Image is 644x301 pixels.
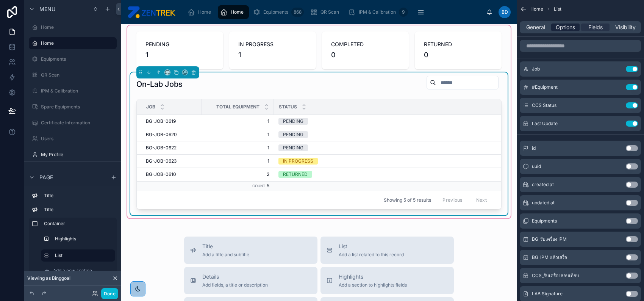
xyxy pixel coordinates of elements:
[146,132,177,138] span: BG-JOB-0620
[216,104,259,110] span: Total Equipment
[252,184,265,188] small: Count
[206,171,269,177] span: 2
[127,6,175,18] img: App logo
[41,40,112,46] label: Home
[146,145,177,151] span: BG-JOB-0622
[526,24,545,31] span: General
[202,282,268,288] span: Add fields, a title or description
[146,118,176,124] span: BG-JOB-0619
[29,117,117,129] a: Certificate Information
[206,132,269,138] span: 1
[263,9,288,15] span: Equipments
[250,5,306,19] a: Equipments868
[202,252,249,258] span: Add a title and subtitle
[44,221,114,227] label: Container
[532,200,555,206] span: updated at
[44,193,114,199] label: Title
[29,101,117,113] a: Spare Equipments
[41,104,115,110] label: Spare Equipments
[502,9,508,15] span: Bd
[29,149,117,161] a: My Profile
[146,171,176,177] span: BG-JOB-0610
[146,158,177,164] span: BG-JOB-0623
[346,5,410,19] a: IPM & Calibration9
[291,8,304,17] div: 868
[206,145,269,151] span: 1
[184,267,317,294] button: DetailsAdd fields, a title or description
[532,254,567,260] span: BG_IPM แล้วเสร็จ
[267,183,269,188] span: 5
[202,273,268,281] span: Details
[41,56,115,62] label: Equipments
[231,9,244,15] span: Home
[320,9,339,15] span: QR Scan
[39,174,53,181] span: Page
[554,6,561,12] span: List
[44,207,114,213] label: Title
[283,118,303,125] div: PENDING
[206,118,269,124] span: 1
[588,24,603,31] span: Fields
[532,102,556,108] span: CCS Status
[29,85,117,97] a: IPM & Calibration
[283,131,303,138] div: PENDING
[55,236,112,242] label: Highlights
[384,197,431,203] span: Showing 5 of 5 results
[27,275,70,281] span: Viewing as Binggoal
[41,88,115,94] label: IPM & Calibration
[339,273,407,281] span: Highlights
[399,8,408,17] div: 9
[283,171,308,178] div: RETURNED
[41,136,115,142] label: Users
[320,267,454,294] button: HighlightsAdd a section to highlights fields
[283,158,313,165] div: IN PROGRESS
[532,218,557,224] span: Equipments
[532,163,541,169] span: uuid
[41,24,115,30] label: Home
[101,288,118,299] button: Done
[198,9,211,15] span: Home
[29,37,117,49] a: Home
[615,24,636,31] span: Visibility
[532,236,567,242] span: BG_รับเครื่อง IPM
[339,252,404,258] span: Add a list related to this record
[39,167,78,175] span: Hidden pages
[532,84,558,90] span: #Equipment
[146,104,155,110] span: Job
[41,72,115,78] label: QR Scan
[29,53,117,65] a: Equipments
[218,5,249,19] a: Home
[532,66,540,72] span: Job
[29,133,117,145] a: Users
[24,186,121,286] div: scrollable content
[184,237,317,264] button: TitleAdd a title and subtitle
[283,144,303,151] div: PENDING
[41,120,115,126] label: Certificate Information
[55,252,109,259] label: List
[532,273,579,279] span: CCS_รับเครื่องสอบเทียบ
[181,4,486,20] div: scrollable content
[359,9,396,15] span: IPM & Calibration
[532,121,558,127] span: Last Update
[279,104,297,110] span: Status
[206,158,269,164] span: 1
[339,282,407,288] span: Add a section to highlights fields
[136,79,183,89] h1: On-Lab Jobs
[53,268,92,274] span: Add a new section
[530,6,543,12] span: Home
[202,243,249,250] span: Title
[556,24,575,31] span: Options
[29,21,117,33] a: Home
[320,237,454,264] button: ListAdd a list related to this record
[532,145,536,151] span: id
[339,243,404,250] span: List
[39,5,55,13] span: Menu
[532,182,554,188] span: created at
[185,5,216,19] a: Home
[41,152,115,158] label: My Profile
